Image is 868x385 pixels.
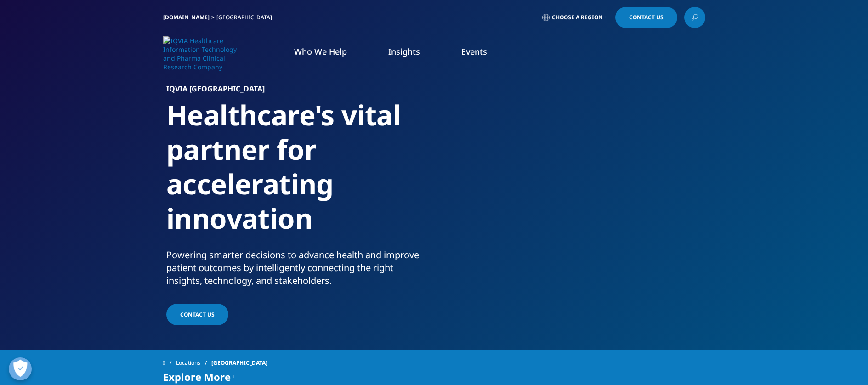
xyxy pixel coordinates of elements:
img: IQVIA Healthcare Information Technology and Pharma Clinical Research Company [163,36,237,71]
h6: IQVIA [GEOGRAPHIC_DATA] [166,85,431,98]
span: Contact Us [629,15,664,20]
a: Who We Help [294,46,347,57]
h1: Healthcare's vital partner for accelerating innovation [166,98,431,249]
a: Insights [388,46,420,57]
a: Contact Us [166,304,228,325]
a: Locations [176,355,211,371]
nav: Primary [240,32,705,75]
span: Explore More [163,371,231,382]
div: [GEOGRAPHIC_DATA] [216,14,276,21]
a: Contact Us [615,7,677,28]
div: Powering smarter decisions to advance health and improve patient outcomes by intelligently connec... [166,249,431,287]
a: Events [461,46,487,57]
span: [GEOGRAPHIC_DATA] [211,355,267,371]
span: Contact Us [180,311,215,318]
a: [DOMAIN_NAME] [163,13,210,21]
span: Choose a Region [552,14,603,21]
button: Open Preferences [9,357,32,380]
img: 2362team-and-computer-in-collaboration-teamwork-and-meeting-at-desk.jpg [456,85,702,269]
